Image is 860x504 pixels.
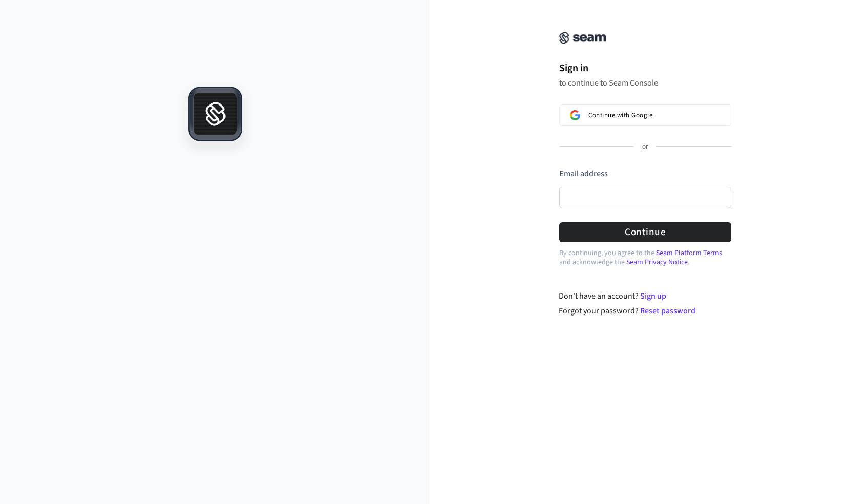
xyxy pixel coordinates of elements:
[642,142,648,152] p: or
[559,248,731,267] p: By continuing, you agree to the and acknowledge the .
[559,290,731,302] div: Don't have an account?
[640,290,666,302] a: Sign up
[656,248,722,258] a: Seam Platform Terms
[559,104,731,126] button: Sign in with GoogleContinue with Google
[626,257,688,267] a: Seam Privacy Notice
[559,32,606,44] img: Seam Console
[559,60,731,76] h1: Sign in
[559,168,608,179] label: Email address
[640,305,695,317] a: Reset password
[559,305,731,317] div: Forgot your password?
[559,222,731,242] button: Continue
[588,111,652,119] span: Continue with Google
[570,110,580,120] img: Sign in with Google
[559,78,731,88] p: to continue to Seam Console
